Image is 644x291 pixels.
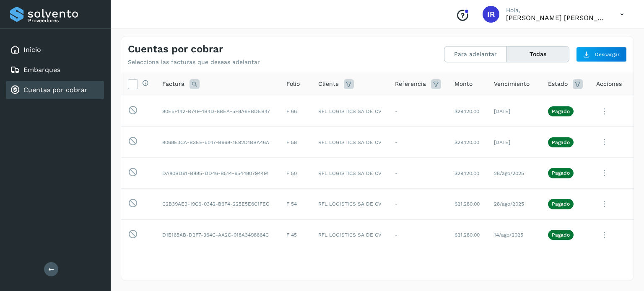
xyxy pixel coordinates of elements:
[552,170,570,176] p: Pagado
[312,158,388,189] td: RFL LOGISTICS SA DE CV
[507,46,569,62] button: Todas
[280,188,312,219] td: F 54
[280,127,312,158] td: F 58
[454,80,473,88] span: Monto
[156,188,280,219] td: C2B39AE3-19C6-0342-B6F4-225E5E6C1FEC
[552,232,570,238] p: Pagado
[444,46,507,62] button: Para adelantar
[448,96,487,127] td: $29,120.00
[388,158,448,189] td: -
[487,158,541,189] td: 28/ago/2025
[595,51,620,58] span: Descargar
[23,46,41,54] a: Inicio
[280,219,312,250] td: F 45
[596,80,622,88] span: Acciones
[448,127,487,158] td: $29,120.00
[128,43,223,55] h4: Cuentas por cobrar
[448,188,487,219] td: $21,280.00
[494,80,530,88] span: Vencimiento
[552,108,570,114] p: Pagado
[312,96,388,127] td: RFL LOGISTICS SA DE CV
[487,219,541,250] td: 14/ago/2025
[487,96,541,127] td: [DATE]
[448,219,487,250] td: $21,280.00
[6,81,104,99] div: Cuentas por cobrar
[576,47,627,62] button: Descargar
[156,219,280,250] td: D1E165AB-D2F7-364C-AA2C-018A3498664C
[6,41,104,59] div: Inicio
[312,219,388,250] td: RFL LOGISTICS SA DE CV
[156,96,280,127] td: 80E5F142-B749-1B4D-8BEA-5F8A6EBDEB47
[156,158,280,189] td: DA80BD61-B885-DD46-B514-654480794491
[23,86,88,94] a: Cuentas por cobrar
[162,80,184,88] span: Factura
[395,80,426,88] span: Referencia
[156,127,280,158] td: 8068E3CA-B3EE-5047-B668-1E92D1BBA46A
[318,80,339,88] span: Cliente
[552,139,570,145] p: Pagado
[280,158,312,189] td: F 50
[506,7,607,14] p: Hola,
[388,127,448,158] td: -
[28,18,101,23] p: Proveedores
[312,188,388,219] td: RFL LOGISTICS SA DE CV
[6,61,104,79] div: Embarques
[388,96,448,127] td: -
[487,188,541,219] td: 28/ago/2025
[312,127,388,158] td: RFL LOGISTICS SA DE CV
[388,219,448,250] td: -
[286,80,300,88] span: Folio
[506,14,607,22] p: Ivan Riquelme Contreras
[128,59,260,66] p: Selecciona las facturas que deseas adelantar
[552,201,570,207] p: Pagado
[280,96,312,127] td: F 66
[388,188,448,219] td: -
[487,127,541,158] td: [DATE]
[448,158,487,189] td: $29,120.00
[548,80,568,88] span: Estado
[23,66,60,74] a: Embarques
